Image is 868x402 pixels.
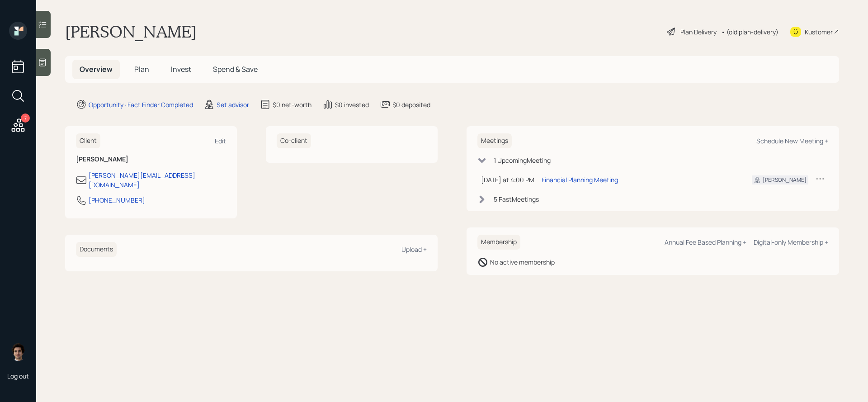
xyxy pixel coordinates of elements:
span: Overview [80,64,113,74]
h1: [PERSON_NAME] [65,22,197,42]
span: Invest [171,64,191,74]
div: Schedule New Meeting + [756,137,828,145]
div: Digital-only Membership + [754,238,828,246]
div: No active membership [490,257,555,267]
h6: Membership [477,235,520,250]
div: [PERSON_NAME] [763,176,807,184]
div: • (old plan-delivery) [721,27,778,37]
img: harrison-schaefer-headshot-2.png [9,343,27,361]
div: $0 invested [335,100,369,109]
div: Log out [7,372,29,380]
span: Spend & Save [213,64,258,74]
h6: [PERSON_NAME] [76,156,226,163]
div: Kustomer [805,27,833,37]
h6: Client [76,133,100,148]
div: Upload + [401,245,427,254]
div: 1 Upcoming Meeting [494,156,551,165]
div: $0 deposited [392,100,430,109]
div: 5 Past Meeting s [494,194,539,204]
h6: Meetings [477,133,512,148]
div: Opportunity · Fact Finder Completed [89,100,193,109]
h6: Documents [76,242,117,257]
div: [PERSON_NAME][EMAIL_ADDRESS][DOMAIN_NAME] [89,170,226,189]
div: Financial Planning Meeting [542,175,618,184]
div: Plan Delivery [680,27,717,37]
div: [PHONE_NUMBER] [89,195,145,205]
div: Set advisor [217,100,249,109]
span: Plan [134,64,149,74]
div: Annual Fee Based Planning + [665,238,746,246]
div: [DATE] at 4:00 PM [481,175,534,184]
div: 7 [21,114,30,123]
div: $0 net-worth [273,100,311,109]
div: Edit [215,137,226,145]
h6: Co-client [277,133,311,148]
